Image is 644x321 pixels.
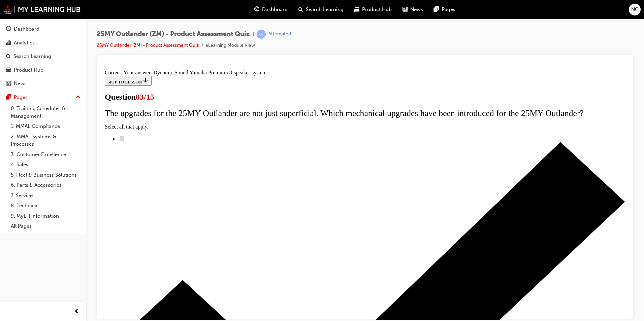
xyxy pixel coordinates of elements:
[3,91,83,104] button: Pages
[298,5,303,14] span: search-icon
[8,170,83,180] a: 5. Fleet & Business Solutions
[8,132,83,149] a: 2. MMAL Systems & Processes
[434,5,439,14] span: pages-icon
[8,149,83,160] a: 3. Customer Excellence
[6,67,11,73] span: car-icon
[397,3,428,16] a: news-iconNews
[14,39,35,47] div: Analytics
[253,30,254,38] span: |
[97,42,199,48] a: 25MY Outlander (ZM) - Product Assessment Quiz
[74,308,79,316] span: prev-icon
[205,42,255,49] li: eLearning Module View
[14,25,39,33] div: Dashboard
[3,9,50,19] button: SKIP TO LESSON
[354,5,359,14] span: car-icon
[8,211,83,221] a: 9. MyLH Information
[8,103,83,121] a: 0. Training Schedules & Management
[631,6,639,13] span: NC
[3,37,83,49] a: Analytics
[97,30,250,38] span: 25MY Outlander (ZM) - Product Assessment Quiz
[362,6,392,13] span: Product Hub
[14,94,28,101] div: Pages
[442,6,455,13] span: Pages
[3,64,83,76] a: Product Hub
[3,50,83,63] a: Search Learning
[268,31,291,37] div: Attempted
[257,30,266,39] span: learningRecordVerb_ATTEMPT-icon
[3,77,83,90] a: News
[76,93,80,102] span: up-icon
[8,201,83,211] a: 8. Technical
[3,23,83,35] a: Dashboard
[8,121,83,132] a: 1. MMAL Compliance
[13,52,51,60] div: Search Learning
[402,5,408,14] span: news-icon
[3,5,81,14] img: mmal
[249,3,293,16] a: guage-iconDashboard
[262,6,288,13] span: Dashboard
[8,221,83,231] a: All Pages
[6,53,11,60] span: search-icon
[6,26,11,32] span: guage-icon
[629,4,641,15] button: NC
[14,66,43,74] div: Product Hub
[410,6,423,13] span: News
[6,81,11,87] span: news-icon
[8,159,83,170] a: 4. Sales
[293,3,349,16] a: search-iconSearch Learning
[8,190,83,201] a: 7. Service
[6,95,11,101] span: pages-icon
[3,22,83,91] button: DashboardAnalyticsSearch LearningProduct HubNews
[8,180,83,190] a: 6. Parts & Accessories
[428,3,461,16] a: pages-iconPages
[3,3,523,9] div: Correct. Your answer: Dynamic Sound Yamaha Premium 8-speaker system.
[6,40,11,46] span: chart-icon
[306,6,344,13] span: Search Learning
[254,5,259,14] span: guage-icon
[5,12,47,17] span: SKIP TO LESSON
[349,3,397,16] a: car-iconProduct Hub
[14,80,27,87] div: News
